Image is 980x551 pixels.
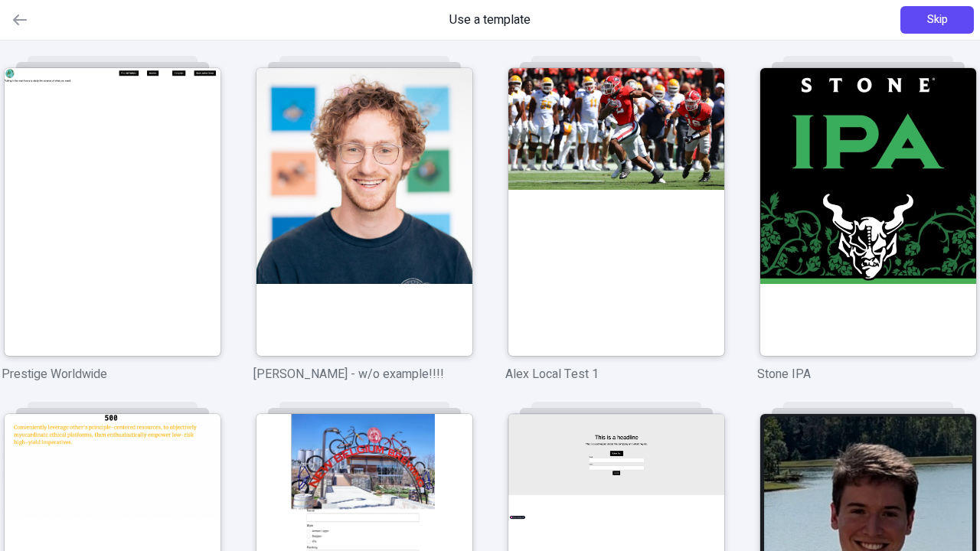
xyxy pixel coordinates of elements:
p: Prestige Worldwide [2,365,223,383]
p: Alex Local Test 1 [505,365,727,383]
p: Stone IPA [757,365,978,383]
button: Skip [900,6,974,34]
span: Skip [927,11,948,28]
p: [PERSON_NAME] - w/o example!!!! [253,365,475,383]
span: Use a template [449,11,531,29]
